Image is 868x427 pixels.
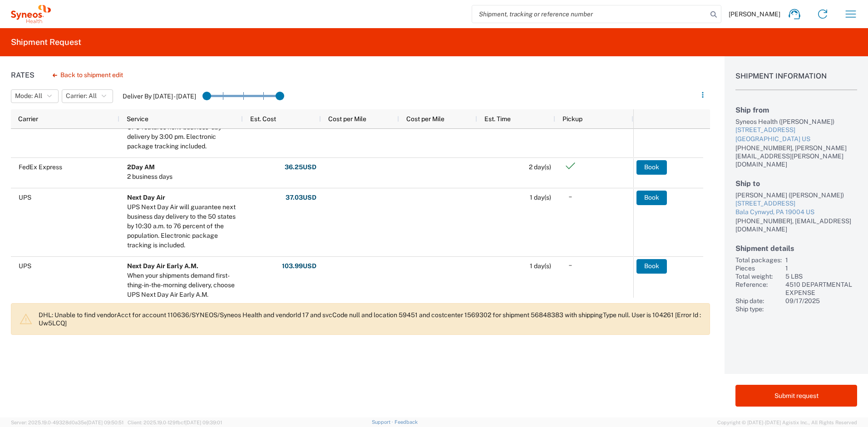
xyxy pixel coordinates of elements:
button: Book [636,160,667,175]
div: When your shipments demand first-thing-in-the-morning delivery, choose UPS Next Day Air Early A.M. [127,271,239,299]
div: [STREET_ADDRESS] [735,199,857,208]
span: Service [127,115,148,123]
span: Copyright © [DATE]-[DATE] Agistix Inc., All Rights Reserved [717,418,857,427]
div: [PHONE_NUMBER], [PERSON_NAME][EMAIL_ADDRESS][PERSON_NAME][DOMAIN_NAME] [735,144,857,168]
span: UPS [19,194,31,201]
div: Total packages: [735,256,782,264]
span: 2 day(s) [529,163,551,171]
a: Support [372,419,395,425]
div: 1 [785,264,857,272]
h2: Ship from [735,106,857,114]
button: 103.99USD [281,259,317,274]
div: Syneos Health ([PERSON_NAME]) [735,118,857,126]
span: Carrier: All [66,92,97,100]
h2: Ship to [735,179,857,188]
span: Client: 2025.19.0-129fbcf [128,420,222,425]
div: Bala Cynwyd, PA 19004 US [735,208,857,217]
span: Est. Cost [250,115,276,123]
div: Ship date: [735,297,782,305]
span: Server: 2025.19.0-49328d0a35e [11,420,123,425]
button: Back to shipment edit [45,67,130,83]
span: 1 day(s) [530,262,551,270]
div: Reference: [735,280,782,297]
button: Book [636,191,667,205]
button: Mode: All [11,89,59,103]
span: [DATE] 09:39:01 [185,420,222,425]
input: Shipment, tracking or reference number [472,5,707,23]
button: Book [636,259,667,274]
label: Deliver By [DATE] - [DATE] [123,92,196,100]
span: [DATE] 09:50:51 [87,420,123,425]
div: UPS Next Day Air will guarantee next business day delivery to the 50 states by 10:30 a.m. to 76 p... [127,202,239,250]
div: 5 LBS [785,272,857,280]
a: [STREET_ADDRESS]Bala Cynwyd, PA 19004 US [735,199,857,217]
b: Next Day Air Early A.M. [127,262,198,270]
div: [STREET_ADDRESS] [735,126,857,135]
p: DHL: Unable to find vendorAcct for account 110636/SYNEOS/Syneos Health and vendorId 17 and svcCod... [39,311,702,327]
span: Mode: All [15,92,42,100]
span: Pickup [562,115,582,123]
span: UPS [19,262,31,270]
button: 37.03USD [285,191,317,205]
span: FedEx Express [19,163,62,171]
button: Submit request [735,385,857,407]
div: 4510 DEPARTMENTAL EXPENSE [785,280,857,297]
div: [PERSON_NAME] ([PERSON_NAME]) [735,191,857,199]
button: 36.25USD [284,160,317,175]
div: Pieces [735,264,782,272]
span: 1 day(s) [530,194,551,201]
strong: 103.99 USD [282,262,316,270]
div: [PHONE_NUMBER], [EMAIL_ADDRESS][DOMAIN_NAME] [735,217,857,233]
div: 1 [785,256,857,264]
span: Est. Time [484,115,511,123]
a: [STREET_ADDRESS][GEOGRAPHIC_DATA] US [735,126,857,143]
h2: Shipment Request [11,37,81,48]
b: Next Day Air [127,194,165,201]
div: Total weight: [735,272,782,280]
span: Cost per Mile [406,115,444,123]
b: 2Day AM [127,163,155,171]
div: 09/17/2025 [785,297,857,305]
strong: 36.25 USD [285,163,316,172]
a: Feedback [395,419,418,425]
strong: 37.03 USD [286,193,316,202]
h1: Rates [11,71,35,79]
span: [PERSON_NAME] [729,10,780,18]
h1: Shipment Information [735,72,857,90]
div: [GEOGRAPHIC_DATA] US [735,135,857,144]
h2: Shipment details [735,244,857,253]
span: Carrier [18,115,38,123]
button: Carrier: All [62,89,113,103]
div: 2 business days [127,172,173,182]
span: Cost per Mile [328,115,366,123]
div: Ship type: [735,305,782,313]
